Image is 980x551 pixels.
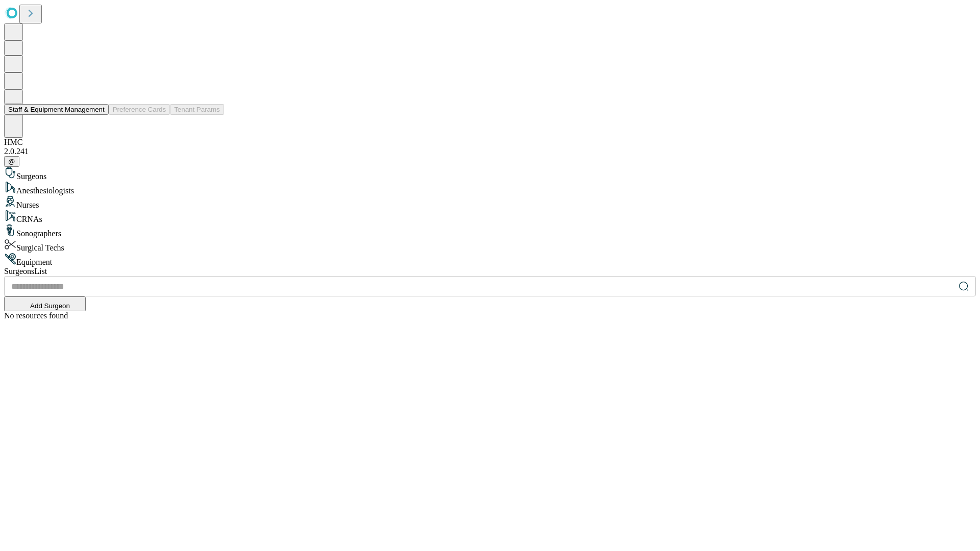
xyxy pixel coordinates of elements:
[4,210,976,224] div: CRNAs
[4,147,976,156] div: 2.0.241
[4,311,976,320] div: No resources found
[4,296,86,311] button: Add Surgeon
[4,181,976,195] div: Anesthesiologists
[4,238,976,253] div: Surgical Techs
[170,104,224,115] button: Tenant Params
[4,267,976,276] div: Surgeons List
[4,224,976,238] div: Sonographers
[4,167,976,181] div: Surgeons
[4,138,976,147] div: HMC
[4,195,976,210] div: Nurses
[4,104,109,115] button: Staff & Equipment Management
[4,253,976,267] div: Equipment
[109,104,170,115] button: Preference Cards
[4,156,19,167] button: @
[8,158,15,165] span: @
[30,302,70,310] span: Add Surgeon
